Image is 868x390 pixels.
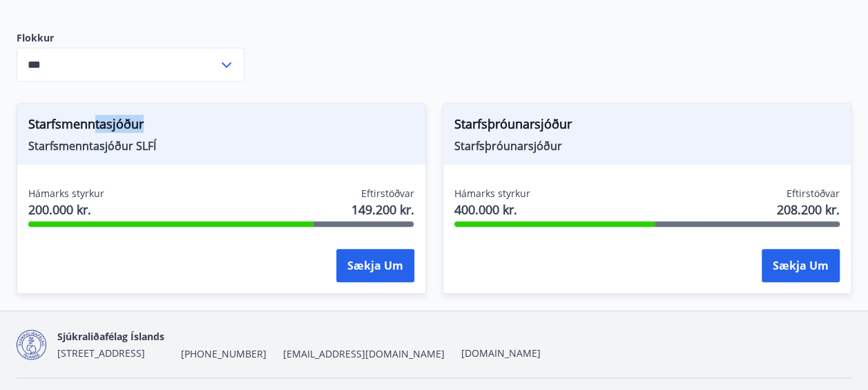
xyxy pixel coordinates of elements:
[777,201,840,219] span: 208.200 kr.
[57,346,145,360] span: [STREET_ADDRESS]
[351,201,414,219] span: 149.200 kr.
[454,201,530,219] span: 400.000 kr.
[28,138,414,154] span: Starfsmenntasjóður SLFÍ
[28,201,104,219] span: 200.000 kr.
[454,187,530,201] span: Hámarks styrkur
[28,187,104,201] span: Hámarks styrkur
[787,187,840,201] span: Eftirstöðvar
[461,346,541,360] a: [DOMAIN_NAME]
[283,347,445,361] span: [EMAIL_ADDRESS][DOMAIN_NAME]
[762,249,840,282] button: Sækja um
[181,347,267,361] span: [PHONE_NUMBER]
[17,330,46,360] img: d7T4au2pYIU9thVz4WmmUT9xvMNnFvdnscGDOPEg.png
[28,115,414,138] span: Starfsmenntasjóður
[336,249,414,282] button: Sækja um
[454,138,840,154] span: Starfsþróunarsjóður
[361,187,414,201] span: Eftirstöðvar
[454,115,840,138] span: Starfsþróunarsjóður
[57,330,164,343] span: Sjúkraliðafélag Íslands
[17,31,244,45] label: Flokkur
